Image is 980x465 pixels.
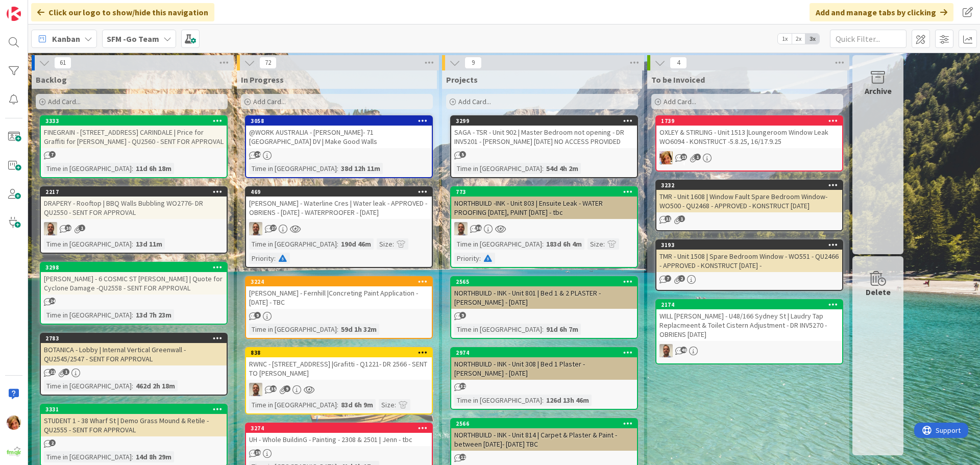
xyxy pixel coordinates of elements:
div: 13d 7h 23m [133,309,174,321]
img: SD [249,383,262,396]
div: 838RWNC - [STREET_ADDRESS] |Grafitti - Q1221- DR 2566 - SENT TO [PERSON_NAME] [246,348,432,380]
span: 9 [459,312,466,319]
div: 3299 [451,116,637,126]
span: : [479,253,481,264]
span: 3x [805,34,819,44]
span: Backlog [36,75,67,85]
span: 5 [459,151,466,158]
span: 21 [49,369,56,375]
div: 126d 13h 46m [544,395,592,406]
span: 9 [254,312,261,319]
span: : [132,309,133,321]
div: 3333FINEGRAIN - [STREET_ADDRESS] CARINDALE | Price for Graffiti for [PERSON_NAME] - QU2560 - SENT... [41,116,227,148]
span: 7 [49,151,56,158]
span: : [337,163,338,174]
div: 2974NORTHBUILD - INK - Unit 308 | Bed 1 Plaster - [PERSON_NAME] - [DATE] [451,348,637,380]
span: 12 [459,454,466,460]
div: 59d 1h 32m [338,324,379,335]
div: 2565 [451,277,637,286]
div: SD [246,383,432,396]
div: [PERSON_NAME] - Waterline Cres | Water leak - APPROVED - OBRIENS - [DATE] - WATERPROOFER - [DATE] [246,197,432,219]
div: 3331 [45,406,227,413]
div: 2174 [656,300,842,309]
div: 14d 8h 29m [133,451,174,462]
span: 32 [459,383,466,389]
div: Time in [GEOGRAPHIC_DATA] [44,238,132,250]
span: 72 [259,57,277,69]
span: Support [21,2,46,14]
span: 2 [49,439,56,446]
div: 91d 6h 7m [544,324,581,335]
span: 35 [270,385,277,392]
div: RWNC - [STREET_ADDRESS] |Grafitti - Q1221- DR 2566 - SENT TO [PERSON_NAME] [246,357,432,380]
div: FINEGRAIN - [STREET_ADDRESS] CARINDALE | Price for Graffiti for [PERSON_NAME] - QU2560 - SENT FOR... [41,126,227,148]
div: 2783 [45,335,227,342]
div: 3232TMR - Unit 1608 | Window Fault Spare Bedroom Window- WO500 - QU2468 - APPROVED - KONSTRUCT [D... [656,181,842,212]
div: 838 [246,348,432,357]
div: 3298 [45,264,227,271]
div: 38d 12h 11m [338,163,383,174]
span: : [542,238,544,250]
div: 3274 [246,424,432,433]
div: 2217 [45,188,227,195]
div: 2566 [456,420,637,427]
div: Time in [GEOGRAPHIC_DATA] [454,324,542,335]
div: NORTHBUILD - INK - Unit 814 | Carpet & Plaster & Paint - between [DATE]- [DATE] TBC [451,428,637,451]
div: 2174WILL [PERSON_NAME] - U48/166 Sydney St | Laudry Tap Replacmeent & Toilet Cistern Adjustment -... [656,300,842,341]
div: NORTHBUILD - INK - Unit 308 | Bed 1 Plaster - [PERSON_NAME] - [DATE] [451,357,637,380]
div: 3232 [656,181,842,190]
div: 3331 [41,405,227,414]
div: 3224 [246,277,432,286]
div: 3274 [251,425,432,432]
div: Time in [GEOGRAPHIC_DATA] [44,380,132,391]
div: 1739OXLEY & STIRLING - Unit 1513 |Loungeroom Window Leak WO6094 - KONSTRUCT -5.8.25, 16/17.9.25 [656,116,842,148]
span: 134 [680,154,687,160]
div: 3331STUDENT 1 - 38 Wharf St | Demo Grass Mound & Retile - QU2555 - SENT FOR APPROVAL [41,405,227,436]
span: 9 [464,57,482,69]
div: 83d 6h 9m [338,399,376,410]
img: SD [249,222,262,235]
span: 9 [284,385,290,392]
img: SD [454,222,468,235]
div: Time in [GEOGRAPHIC_DATA] [454,163,542,174]
span: Add Card... [48,97,81,106]
div: 1739 [661,117,842,125]
div: 3298[PERSON_NAME] - 6 COSMIC ST [PERSON_NAME] | Quote for Cyclone Damage -QU2558 - SENT FOR APPROVAL [41,263,227,295]
span: : [337,238,338,250]
span: 1 [63,369,69,375]
div: 469[PERSON_NAME] - Waterline Cres | Water leak - APPROVED - OBRIENS - [DATE] - WATERPROOFER - [DATE] [246,187,432,219]
span: 4 [670,57,687,69]
span: : [132,380,133,391]
div: NORTHBUILD - INK - Unit 801 | Bed 1 & 2 PLASTER - [PERSON_NAME] - [DATE] [451,286,637,309]
div: 2566 [451,419,637,428]
span: : [393,238,394,250]
span: 19 [254,449,261,456]
div: Time in [GEOGRAPHIC_DATA] [249,163,337,174]
div: 54d 4h 2m [544,163,581,174]
span: 48 [680,347,687,353]
div: 3193TMR - Unit 1508 | Spare Bedroom Window - WO551 - QU2466 - APPROVED - KONSTRUCT [DATE] - [656,240,842,272]
div: 3299 [456,117,637,125]
img: avatar [7,444,21,458]
div: 3224 [251,278,432,285]
b: SFM -Go Team [107,34,159,44]
span: 2x [792,34,805,44]
span: : [337,399,338,410]
div: [PERSON_NAME] - 6 COSMIC ST [PERSON_NAME] | Quote for Cyclone Damage -QU2558 - SENT FOR APPROVAL [41,272,227,295]
div: 3058@WORK AUSTRALIA - [PERSON_NAME]- 71 [GEOGRAPHIC_DATA] DV | Make Good Walls [246,116,432,148]
span: Add Card... [253,97,286,106]
div: 2565 [456,278,637,285]
img: Visit kanbanzone.com [7,7,21,21]
div: Time in [GEOGRAPHIC_DATA] [44,451,132,462]
span: To be Invoiced [651,75,705,85]
div: Time in [GEOGRAPHIC_DATA] [44,163,132,174]
div: 2783BOTANICA - Lobby | Internal Vertical Greenwall - QU2545/2547 - SENT FOR APPROVAL [41,334,227,365]
div: 3058 [246,116,432,126]
div: Time in [GEOGRAPHIC_DATA] [249,238,337,250]
div: 3299SAGA - TSR - Unit 902 | Master Bedroom not opening - DR INV5201 - [PERSON_NAME] [DATE] NO ACC... [451,116,637,148]
div: UH - Whole BuildinG - Painting - 2308 & 2501 | Jenn - tbc [246,433,432,446]
span: 1 [79,225,85,231]
div: 773NORTHBUILD -INK - Unit 803 | Ensuite Leak - WATER PROOFING [DATE], PAINT [DATE] - tbc [451,187,637,219]
div: 183d 6h 4m [544,238,584,250]
div: 3224[PERSON_NAME] - Fernhill |Concreting Paint Application - [DATE] - TBC [246,277,432,309]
